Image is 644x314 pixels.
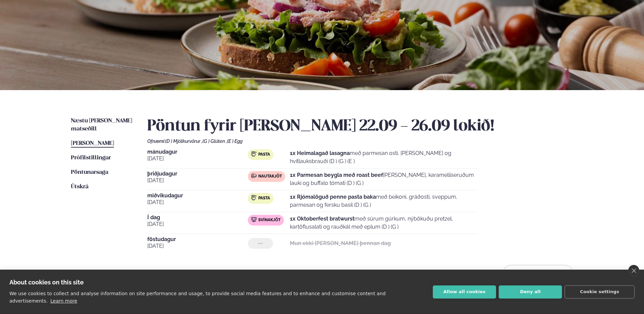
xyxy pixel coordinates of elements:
a: Learn more [50,298,77,304]
a: close [628,265,639,276]
span: [DATE] [147,198,248,206]
span: --- [258,241,263,246]
span: þriðjudagur [147,171,248,176]
span: Nautakjöt [258,174,282,179]
span: (E ) Egg [227,139,242,144]
span: [PERSON_NAME] [71,141,114,146]
span: Pöntunarsaga [71,169,108,175]
p: með parmesan osti, [PERSON_NAME] og hvítlauksbrauði (D ) (G ) (E ) [290,149,477,165]
button: Deny all [499,285,562,299]
strong: 1x Heimalagað lasagna [290,150,350,156]
a: [PERSON_NAME] [71,140,114,148]
a: Pöntunarsaga [71,168,108,176]
p: [PERSON_NAME], karamelliseruðum lauki og buffalo tómati (D ) (G ) [290,171,477,187]
span: Pasta [258,152,270,157]
span: [DATE] [147,176,248,185]
a: Útskrá [71,183,88,191]
img: pork.svg [251,217,257,222]
button: Breyta Pöntun [503,265,573,281]
img: beef.svg [251,173,257,179]
h2: Pöntun fyrir [PERSON_NAME] 22.09 - 26.09 lokið! [147,117,573,136]
p: We use cookies to collect and analyse information on site performance and usage, to provide socia... [9,291,386,304]
span: (D ) Mjólkurvörur , [165,139,202,144]
span: föstudagur [147,237,248,242]
a: Prófílstillingar [71,154,111,162]
span: Svínakjöt [258,218,280,223]
span: Pasta [258,196,270,201]
strong: 1x Rjómalöguð penne pasta baka [290,194,376,200]
p: með súrum gúrkum, nýbökuðu pretzel, kartöflusalati og rauðkál með eplum (D ) (G ) [290,215,477,231]
span: [DATE] [147,155,248,163]
strong: Mun ekki [PERSON_NAME] þennan dag [290,240,391,246]
div: Ofnæmi: [147,139,573,144]
img: pasta.svg [251,195,257,200]
span: [DATE] [147,220,248,228]
span: mánudagur [147,149,248,155]
strong: About cookies on this site [9,279,84,286]
a: Næstu [PERSON_NAME] matseðill [71,117,134,133]
span: Prófílstillingar [71,155,111,161]
span: [DATE] [147,242,248,250]
span: Í dag [147,215,248,220]
span: (G ) Glúten , [202,139,227,144]
img: pasta.svg [251,151,257,157]
button: Allow all cookies [433,285,496,299]
strong: 1x Parmesan beygla með roast beef [290,172,383,178]
span: miðvikudagur [147,193,248,198]
p: með beikoni, gráðosti, sveppum, parmesan og fersku basil (D ) (G ) [290,193,477,209]
strong: 1x Oktoberfest bratwurst [290,215,354,222]
button: Cookie settings [565,285,635,299]
span: Næstu [PERSON_NAME] matseðill [71,118,132,132]
span: Útskrá [71,184,88,190]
